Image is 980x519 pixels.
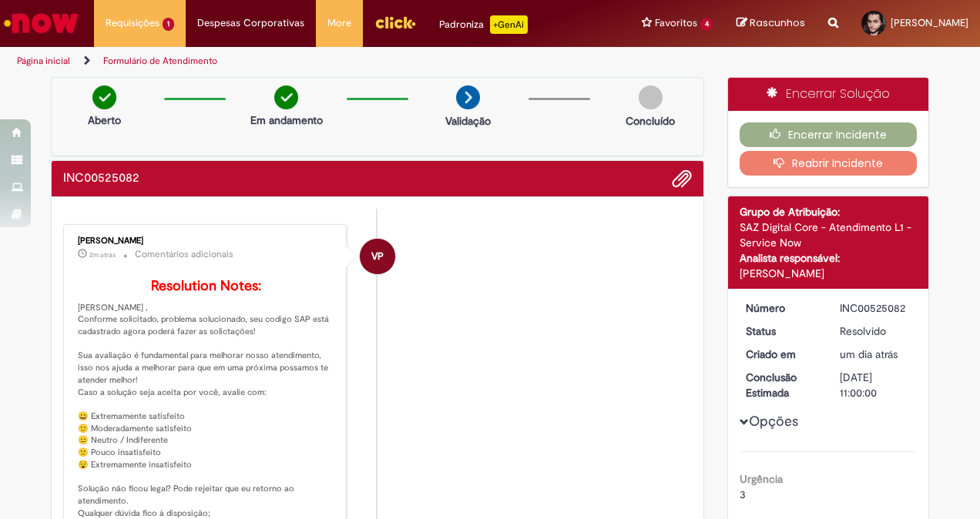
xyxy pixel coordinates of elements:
[92,85,116,109] img: check-circle-green.png
[626,113,675,129] p: Concluído
[734,300,829,316] dt: Número
[89,250,116,259] time: 01/10/2025 10:32:47
[327,15,351,31] span: More
[734,370,829,400] dt: Conclusão Estimada
[891,16,968,29] span: [PERSON_NAME]
[740,151,918,176] button: Reabrir Incidente
[734,347,829,362] dt: Criado em
[700,18,713,31] span: 4
[734,323,829,339] dt: Status
[740,487,746,501] span: 3
[106,15,159,31] span: Requisições
[374,11,416,34] img: click_logo_yellow_360x200.png
[490,15,528,34] p: +GenAi
[274,85,298,109] img: check-circle-green.png
[740,266,918,281] div: [PERSON_NAME]
[740,219,918,250] div: SAZ Digital Core - Atendimento L1 - Service Now
[63,172,139,186] h2: INC00525082 Histórico de tíquete
[135,248,233,261] small: Comentários adicionais
[750,15,805,30] span: Rascunhos
[740,122,918,147] button: Encerrar Incidente
[840,347,898,361] time: 30/09/2025 08:33:51
[840,300,911,316] div: INC00525082
[360,239,395,274] div: Victor Pasqual
[740,250,918,266] div: Analista responsável:
[840,347,898,361] span: um dia atrás
[17,55,70,67] a: Página inicial
[740,472,783,486] b: Urgência
[639,85,663,109] img: img-circle-grey.png
[103,55,217,67] a: Formulário de Atendimento
[163,18,174,31] span: 1
[456,85,480,109] img: arrow-next.png
[250,112,323,128] p: Em andamento
[371,238,384,275] span: VP
[672,169,692,189] button: Adicionar anexos
[445,113,491,129] p: Validação
[840,323,911,339] div: Resolvido
[151,277,261,295] b: Resolution Notes:
[439,15,528,34] div: Padroniza
[728,78,929,111] div: Encerrar Solução
[840,347,911,362] div: 30/09/2025 08:33:51
[740,204,918,219] div: Grupo de Atribuição:
[89,250,116,259] span: 2m atrás
[78,236,334,246] div: [PERSON_NAME]
[12,47,642,75] ul: Trilhas de página
[197,15,304,31] span: Despesas Corporativas
[88,112,121,128] p: Aberto
[737,16,805,31] a: Rascunhos
[655,15,697,31] span: Favoritos
[2,8,81,39] img: ServiceNow
[840,370,911,400] div: [DATE] 11:00:00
